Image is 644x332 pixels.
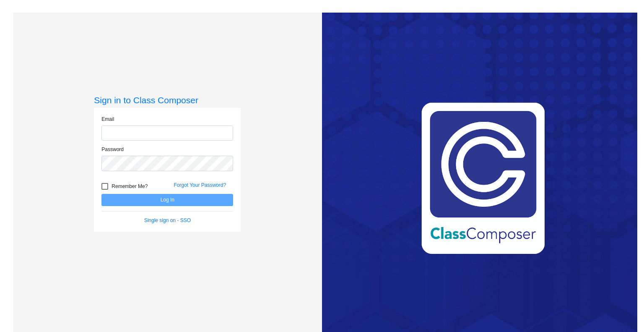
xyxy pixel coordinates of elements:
label: Password [101,146,124,153]
button: Log In [101,194,233,206]
a: Single sign on - SSO [144,217,191,223]
a: Forgot Your Password? [174,182,226,188]
h3: Sign in to Class Composer [94,95,241,105]
label: Email [101,115,114,123]
span: Remember Me? [112,181,148,191]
